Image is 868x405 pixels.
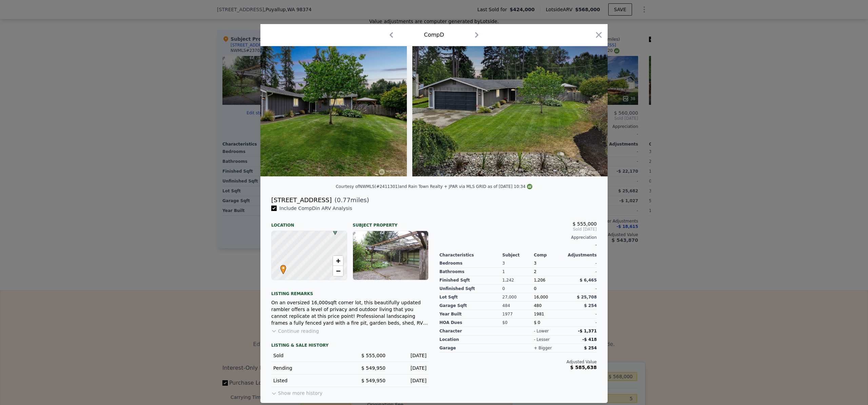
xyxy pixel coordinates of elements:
div: Listing remarks [271,286,429,296]
span: $ 549,950 [361,378,386,383]
div: Listed [273,377,344,384]
div: Adjusted Value [439,359,597,365]
div: 2 [534,268,565,276]
button: Show more history [271,387,322,397]
div: Comp [534,252,565,258]
div: [STREET_ADDRESS] [271,195,332,205]
div: Bathrooms [439,268,502,276]
span: $ 585,638 [570,365,597,370]
span: 1,206 [534,278,545,283]
span: 0 [534,286,536,291]
div: - [565,259,597,268]
div: Subject [502,252,534,258]
div: - [439,240,597,250]
div: 1977 [502,310,534,319]
span: $ 549,950 [361,365,386,371]
div: character [439,327,502,335]
div: [DATE] [391,365,427,371]
img: Property Img [412,46,608,176]
div: Courtesy of NWMLS (#2411301) and Rain Town Realty + JPAR via MLS GRID as of [DATE] 10:34 [336,184,532,189]
div: Lot Sqft [439,293,502,302]
div: Unfinished Sqft [439,285,502,293]
span: $ 555,000 [361,353,386,358]
a: Zoom in [333,256,343,266]
span: 16,000 [534,295,548,300]
span: 480 [534,303,541,308]
span: Include Comp D in ARV Analysis [277,206,355,211]
div: 1 [502,268,534,276]
div: HOA Dues [439,319,502,327]
div: Sold [273,352,344,359]
span: Sold [DATE] [439,227,597,232]
div: - [565,285,597,293]
span: + [336,256,340,265]
button: Continue reading [271,328,319,334]
div: LISTING & SALE HISTORY [271,343,429,349]
div: Pending [273,365,344,371]
div: Comp D [424,31,444,39]
span: 3 [534,261,536,266]
div: [DATE] [391,352,427,359]
span: $ 25,708 [577,295,597,300]
div: - [565,310,597,319]
span: -$ 1,371 [578,329,597,333]
div: Bedrooms [439,259,502,268]
div: 0 [502,285,534,293]
img: Property Img [212,46,407,176]
div: $0 [502,319,534,327]
div: 3 [502,259,534,268]
div: Subject Property [353,217,429,228]
div: Location [271,217,347,228]
div: Year Built [439,310,502,319]
div: Garage Sqft [439,302,502,310]
span: • [279,263,288,273]
span: $ 254 [584,346,597,350]
div: Finished Sqft [439,276,502,285]
a: Zoom out [333,266,343,276]
div: 1981 [534,310,565,319]
div: + bigger [534,345,552,351]
span: 0.77 [337,196,351,204]
div: 1,242 [502,276,534,285]
div: Appreciation [439,235,597,240]
div: Adjustments [565,252,597,258]
span: $ 0 [534,320,540,325]
div: - lesser [534,337,550,342]
span: $ 6,465 [580,278,597,283]
div: • [279,265,283,269]
div: - [565,319,597,327]
div: [DATE] [391,377,427,384]
img: NWMLS Logo [527,184,532,189]
div: - lower [534,328,549,334]
div: On an oversized 16,000sqft corner lot, this beautifully updated rambler offers a level of privacy... [271,299,429,326]
div: 27,000 [502,293,534,302]
div: location [439,335,502,344]
span: − [336,267,340,275]
div: garage [439,344,502,352]
span: $ 254 [584,303,597,308]
div: - [565,268,597,276]
span: -$ 418 [582,337,597,342]
div: 484 [502,302,534,310]
span: $ 555,000 [573,221,597,227]
div: Characteristics [439,252,502,258]
span: ( miles) [332,195,369,205]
